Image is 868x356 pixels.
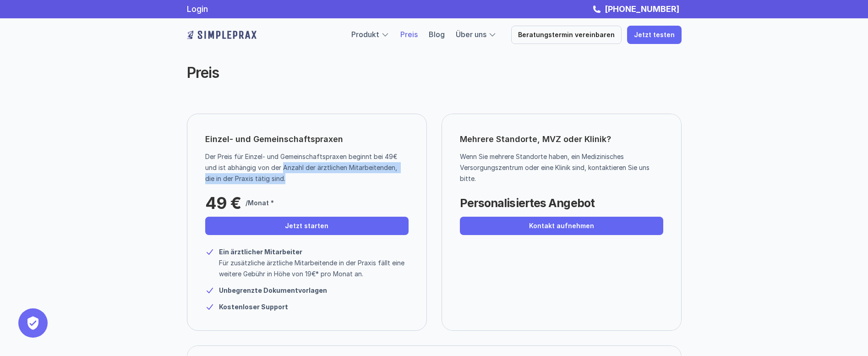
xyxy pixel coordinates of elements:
a: Produkt [351,30,379,39]
a: Über uns [456,30,486,39]
h2: Preis [187,64,530,82]
a: Blog [429,30,445,39]
p: Kontakt aufnehmen [529,222,594,230]
a: Kontakt aufnehmen [460,217,663,235]
p: /Monat * [246,197,274,208]
a: Preis [400,30,418,39]
a: Beratungstermin vereinbaren [511,26,622,44]
p: 49 € [205,194,241,212]
strong: Ein ärztlicher Mitarbeiter [219,248,302,256]
p: Mehrere Standorte, MVZ oder Klinik? [460,132,663,147]
p: Einzel- und Gemeinschaftspraxen [205,132,343,147]
p: Jetzt testen [634,31,675,39]
p: Der Preis für Einzel- und Gemeinschaftspraxen beginnt bei 49€ und ist abhängig von der Anzahl der... [205,151,402,184]
strong: Unbegrenzte Dokumentvorlagen [219,286,327,294]
p: Jetzt starten [285,222,328,230]
strong: [PHONE_NUMBER] [605,4,679,14]
strong: Kostenloser Support [219,303,288,311]
a: Login [187,4,208,14]
a: Jetzt starten [205,217,409,235]
a: Jetzt testen [627,26,682,44]
p: Beratungstermin vereinbaren [518,31,615,39]
p: Für zusätzliche ärztliche Mitarbeitende in der Praxis fällt eine weitere Gebühr in Höhe von 19€* ... [219,257,409,279]
a: [PHONE_NUMBER] [602,4,682,14]
p: Wenn Sie mehrere Standorte haben, ein Medizinisches Versorgungszentrum oder eine Klinik sind, kon... [460,151,656,184]
p: Personalisiertes Angebot [460,194,595,212]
